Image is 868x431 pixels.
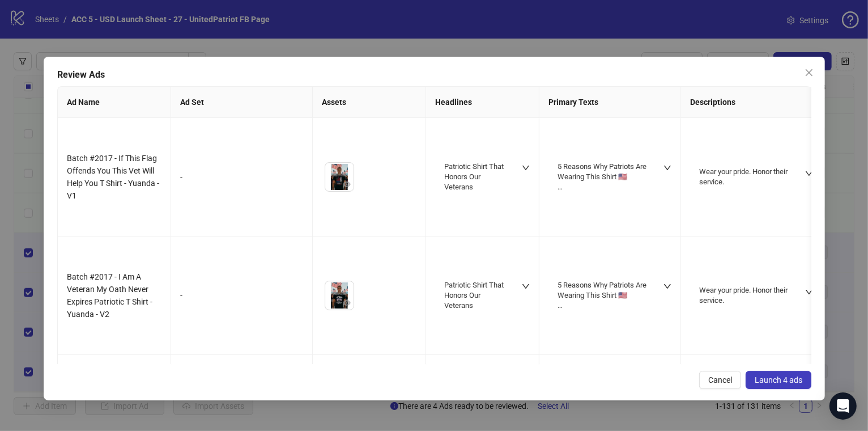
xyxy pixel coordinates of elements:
[180,289,303,302] div: -
[522,282,530,290] span: down
[558,280,649,311] div: 5 Reasons Why Patriots Are Wearing This Shirt 🇺🇸 💪 Honors those who stood for our freedom ❤️ A pr...
[805,288,813,296] span: down
[681,87,823,118] th: Descriptions
[663,282,671,290] span: down
[426,87,539,118] th: Headlines
[67,272,152,319] span: Batch #2017 - I Am A Veteran My Oath Never Expires Patriotic T Shirt - Yuanda - V2
[180,171,303,183] div: -
[829,392,857,420] div: Open Intercom Messenger
[340,178,354,191] button: Preview
[325,163,354,191] img: Asset 1
[57,68,811,82] div: Review Ads
[663,164,671,172] span: down
[754,375,802,384] span: Launch 4 ads
[699,371,741,389] button: Cancel
[699,167,790,187] div: Wear your pride. Honor their service.
[804,68,813,77] span: close
[171,87,313,118] th: Ad Set
[313,87,426,118] th: Assets
[539,87,681,118] th: Primary Texts
[708,375,731,384] span: Cancel
[325,281,354,310] img: Asset 1
[745,371,811,389] button: Launch 4 ads
[343,299,351,307] span: eye
[799,64,818,82] button: Close
[340,296,354,310] button: Preview
[444,162,507,193] div: Patriotic Shirt That Honors Our Veterans
[558,162,649,193] div: 5 Reasons Why Patriots Are Wearing This Shirt 🇺🇸 💪 Honors those who stood for our freedom ❤️ A pr...
[444,280,507,311] div: Patriotic Shirt That Honors Our Veterans
[805,170,813,178] span: down
[67,154,159,200] span: Batch #2017 - If This Flag Offends You This Vet Will Help You T Shirt - Yuanda - V1
[343,180,351,188] span: eye
[522,164,530,172] span: down
[699,285,790,306] div: Wear your pride. Honor their service.
[58,87,171,118] th: Ad Name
